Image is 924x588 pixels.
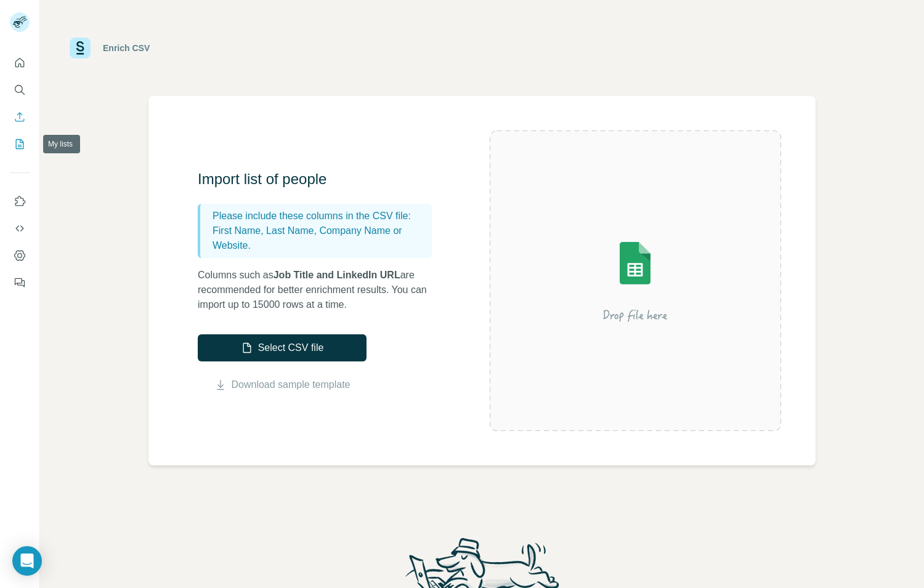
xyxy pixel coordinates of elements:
img: Surfe Logo [70,38,91,58]
button: Download sample template [198,377,367,392]
button: Enrich CSV [10,106,30,128]
span: Job Title and LinkedIn URL [274,270,400,280]
button: My lists [10,133,30,155]
button: Search [10,79,30,101]
p: Columns such as are recommended for better enrichment results. You can import up to 15000 rows at... [198,268,444,312]
p: First Name, Last Name, Company Name or Website. [213,224,427,253]
button: Select CSV file [198,334,367,361]
div: Enrich CSV [103,42,150,54]
p: Please include these columns in the CSV file: [213,209,427,224]
h3: Import list of people [198,169,444,189]
button: Quick start [10,52,30,74]
a: Download sample template [232,377,351,392]
button: Feedback [10,272,30,294]
div: Open Intercom Messenger [12,546,42,576]
button: Dashboard [10,244,30,267]
button: Use Surfe on LinkedIn [10,190,30,212]
button: Use Surfe API [10,217,30,240]
img: Surfe Illustration - Drop file here or select below [524,207,746,355]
